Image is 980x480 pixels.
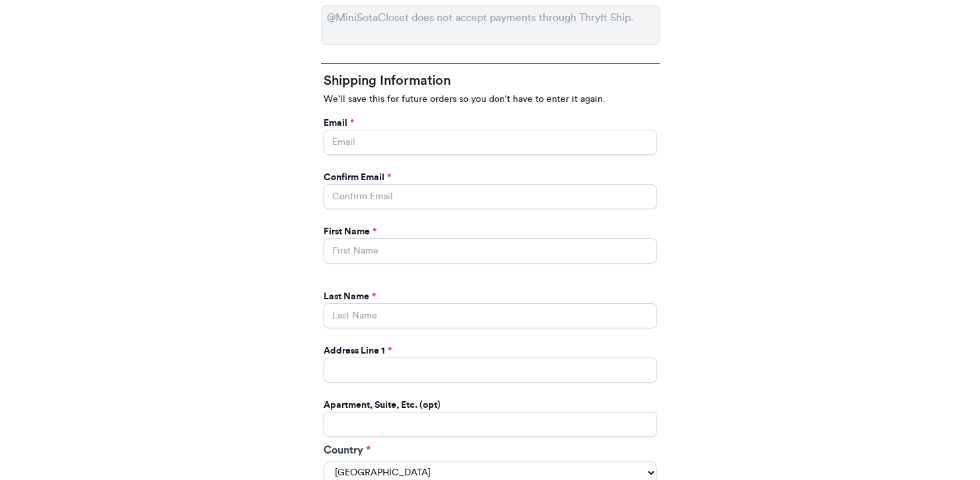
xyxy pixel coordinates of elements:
[324,290,376,303] label: Last Name
[324,72,657,90] h2: Shipping Information
[324,171,391,184] label: Confirm Email
[324,303,657,328] input: Last Name
[324,93,657,106] p: We'll save this for future orders so you don't have to enter it again.
[324,184,657,209] input: Confirm Email
[324,344,392,358] label: Address Line 1
[324,238,657,264] input: First Name
[324,442,657,458] label: Country
[324,225,377,238] label: First Name
[324,130,657,155] input: Email
[324,399,441,412] label: Apartment, Suite, Etc. (opt)
[324,117,354,130] label: Email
